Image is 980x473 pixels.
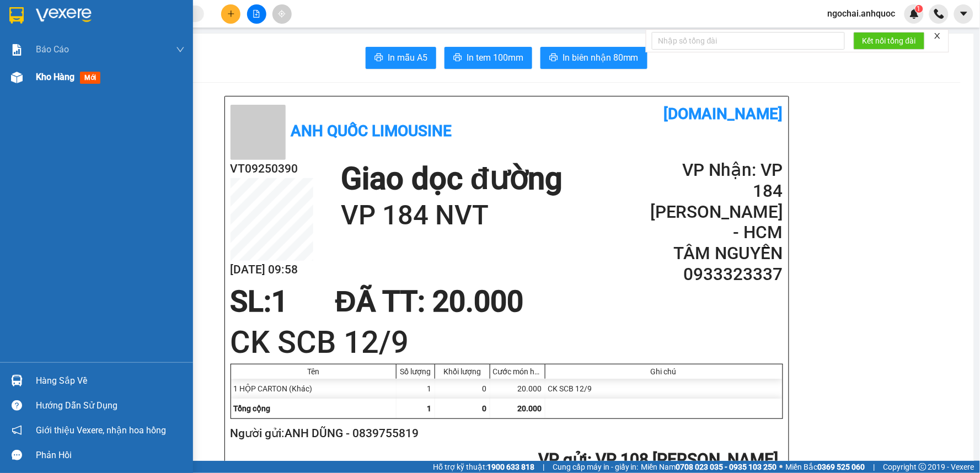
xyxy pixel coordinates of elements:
[105,9,194,49] div: VP 184 [PERSON_NAME] - HCM
[641,461,777,473] span: Miền Nam
[399,367,432,376] div: Số lượng
[909,9,919,19] img: icon-new-feature
[227,10,235,18] span: plus
[11,72,23,83] img: warehouse-icon
[483,404,487,413] span: 0
[915,5,923,13] sup: 1
[388,51,427,64] span: In mẫu A5
[36,72,74,82] span: Kho hàng
[543,461,544,473] span: |
[231,321,783,364] h1: CK SCB 12/9
[36,397,185,414] div: Hướng dẫn sử dụng
[9,10,26,22] span: Gửi:
[549,53,558,63] span: printer
[231,261,313,279] h2: [DATE] 09:58
[854,32,925,50] button: Kết nối tổng đài
[650,160,783,243] h2: VP Nhận: VP 184 [PERSON_NAME] - HCM
[231,424,779,443] h2: Người gửi: ANH DŨNG - 0839755819
[563,51,639,64] span: In biên nhận 80mm
[427,404,432,413] span: 1
[374,53,383,63] span: printer
[176,45,185,54] span: down
[780,465,783,469] span: ⚪️
[438,367,487,376] div: Khối lượng
[231,284,272,319] span: SL:
[234,367,393,376] div: Tên
[453,53,462,63] span: printer
[917,5,921,13] span: 1
[650,264,783,285] h2: 0933323337
[467,51,523,64] span: In tem 100mm
[272,284,288,319] span: 1
[540,47,647,69] button: printerIn biên nhận 80mm
[786,461,865,473] span: Miền Bắc
[11,44,23,56] img: solution-icon
[105,49,194,62] div: TÂM NGUYỄN
[9,49,98,64] div: 0839755819
[341,160,563,198] h1: Giao dọc đường
[433,461,534,473] span: Hỗ trợ kỹ thuật:
[341,198,563,233] h1: VP 184 NVT
[818,463,865,471] strong: 0369 525 060
[231,379,397,399] div: 1 HỘP CARTON (Khác)
[231,160,313,178] h2: VT09250390
[36,42,69,56] span: Báo cáo
[548,367,780,376] div: Ghi chú
[9,7,24,24] img: logo-vxr
[105,10,132,22] span: Nhận:
[366,47,436,69] button: printerIn mẫu A5
[934,32,941,40] span: close
[487,463,534,471] strong: 1900 633 818
[676,463,777,471] strong: 0708 023 035 - 0935 103 250
[221,4,240,24] button: plus
[9,9,98,36] div: VP 108 [PERSON_NAME]
[545,379,783,399] div: CK SCB 12/9
[664,105,783,123] b: [DOMAIN_NAME]
[80,72,100,84] span: mới
[12,400,22,411] span: question-circle
[650,243,783,264] h2: TÂM NGUYỄN
[934,9,944,19] img: phone-icon
[652,32,845,50] input: Nhập số tổng đài
[863,35,916,47] span: Kết nối tổng đài
[490,379,545,399] div: 20.000
[272,4,292,24] button: aim
[539,450,588,469] span: VP gửi
[919,463,927,471] span: copyright
[874,461,875,473] span: |
[11,375,23,386] img: warehouse-icon
[36,423,166,437] span: Giới thiệu Vexere, nhận hoa hồng
[435,379,490,399] div: 0
[9,36,98,49] div: ANH DŨNG
[12,450,22,460] span: message
[493,367,542,376] div: Cước món hàng
[231,449,779,471] h2: : VP 108 [PERSON_NAME]
[445,47,532,69] button: printerIn tem 100mm
[335,284,523,319] span: ĐÃ TT : 20.000
[36,373,185,389] div: Hàng sắp về
[253,10,260,18] span: file-add
[819,7,904,20] span: ngochai.anhquoc
[553,461,639,473] span: Cung cấp máy in - giấy in:
[959,9,969,19] span: caret-down
[12,425,22,436] span: notification
[234,404,271,413] span: Tổng cộng
[105,78,174,116] span: VP 184 NVT
[518,404,542,413] span: 20.000
[397,379,435,399] div: 1
[105,62,194,78] div: 0933323337
[36,447,185,464] div: Phản hồi
[291,122,452,140] b: Anh Quốc Limousine
[278,10,286,18] span: aim
[954,4,973,24] button: caret-down
[247,4,266,24] button: file-add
